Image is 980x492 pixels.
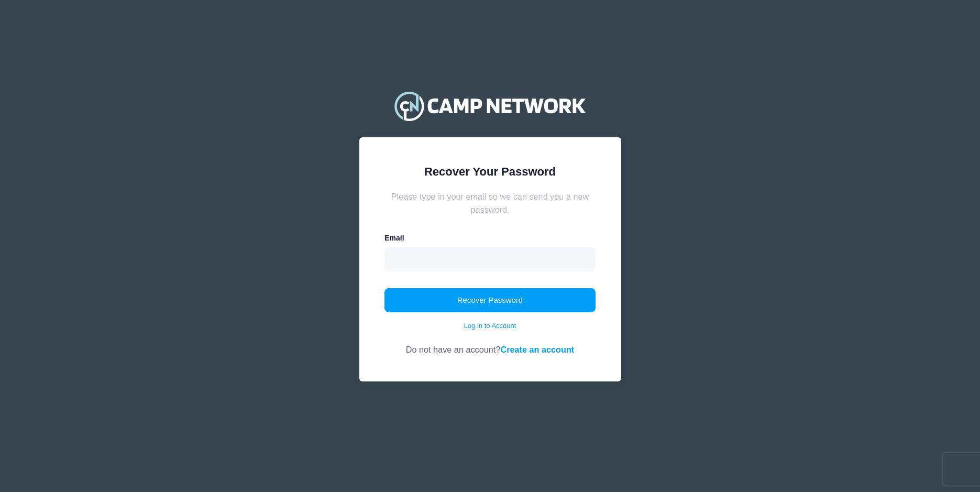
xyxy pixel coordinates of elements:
[384,233,404,244] label: Email
[500,345,574,354] a: Create an account
[464,321,516,331] a: Log in to Account
[384,190,596,216] div: Please type in your email so we can send you a new password.
[384,163,596,180] div: Recover Your Password
[384,288,596,312] button: Recover Password
[384,331,596,356] div: Do not have an account?
[390,85,590,127] img: Camp Network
